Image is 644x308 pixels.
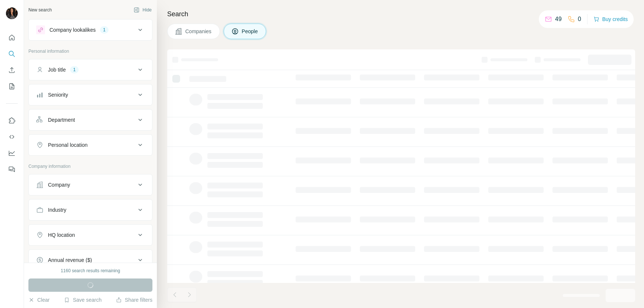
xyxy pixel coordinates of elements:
button: Clear [28,296,49,304]
div: Industry [48,206,66,214]
button: Industry [29,201,152,219]
p: Personal information [28,48,152,55]
button: Department [29,111,152,129]
button: Annual revenue ($) [29,251,152,269]
div: Job title [48,66,66,73]
button: Save search [64,296,101,304]
button: Company lookalikes1 [29,21,152,39]
div: Department [48,116,75,124]
button: Job title1 [29,61,152,79]
button: Company [29,176,152,194]
span: Companies [185,28,212,35]
div: HQ location [48,231,75,239]
p: 49 [555,15,562,24]
div: 1 [100,27,109,33]
button: Search [6,47,18,60]
h4: Search [167,9,635,19]
button: Personal location [29,136,152,154]
button: Use Surfe on LinkedIn [6,114,18,127]
p: Company information [28,163,152,170]
div: New search [28,7,52,13]
p: 0 [578,15,581,24]
div: 1160 search results remaining [61,267,120,274]
button: Hide [128,4,157,15]
img: Avatar [6,7,18,19]
button: Quick start [6,31,18,44]
div: Company [48,181,70,188]
span: People [242,28,259,35]
button: Dashboard [6,146,18,160]
button: Share filters [116,296,152,304]
button: Feedback [6,163,18,176]
div: Annual revenue ($) [48,256,92,264]
button: Buy credits [593,14,628,24]
div: Seniority [48,91,68,98]
button: Seniority [29,86,152,104]
div: Company lookalikes [49,26,96,34]
button: Use Surfe API [6,130,18,143]
button: My lists [6,80,18,93]
button: HQ location [29,226,152,244]
div: 1 [70,66,79,73]
div: Personal location [48,141,87,149]
button: Enrich CSV [6,63,18,77]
